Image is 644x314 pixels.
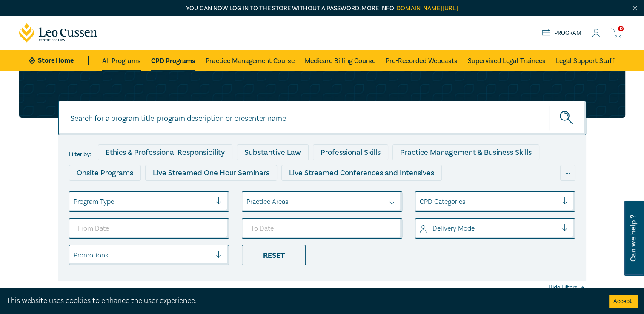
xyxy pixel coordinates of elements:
[631,5,638,12] img: Close
[618,26,624,31] span: 0
[102,50,141,71] a: All Programs
[468,50,546,71] a: Supervised Legal Trainees
[542,29,581,38] a: Program
[69,218,229,239] input: From Date
[394,4,458,12] a: [DOMAIN_NAME][URL]
[206,50,295,71] a: Practice Management Course
[6,295,596,306] div: This website uses cookies to enhance the user experience.
[392,144,539,160] div: Practice Management & Business Skills
[29,56,89,65] a: Store Home
[208,185,306,201] div: Pre-Recorded Webcasts
[629,206,637,271] span: Can we help ?
[420,224,421,233] input: select
[408,185,486,201] div: National Programs
[74,251,75,260] input: select
[246,197,248,206] input: select
[420,197,421,206] input: select
[242,245,306,265] div: Reset
[609,295,638,308] button: Accept cookies
[281,165,442,181] div: Live Streamed Conferences and Intensives
[313,144,388,160] div: Professional Skills
[237,144,309,160] div: Substantive Law
[69,185,204,201] div: Live Streamed Practical Workshops
[19,4,625,13] p: You can now log in to the store without a password. More info
[556,50,615,71] a: Legal Support Staff
[548,283,586,292] div: Hide Filters
[386,50,458,71] a: Pre-Recorded Webcasts
[151,50,195,71] a: CPD Programs
[310,185,404,201] div: 10 CPD Point Packages
[69,151,91,158] label: Filter by:
[305,50,375,71] a: Medicare Billing Course
[98,144,232,160] div: Ethics & Professional Responsibility
[145,165,277,181] div: Live Streamed One Hour Seminars
[74,197,75,206] input: select
[58,101,586,135] input: Search for a program title, program description or presenter name
[560,165,575,181] div: ...
[69,165,141,181] div: Onsite Programs
[242,218,402,239] input: To Date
